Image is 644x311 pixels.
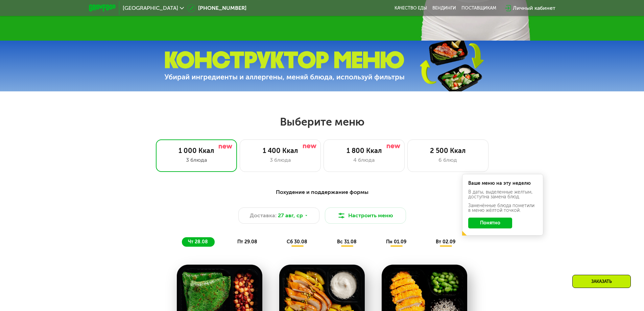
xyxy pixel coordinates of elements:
[123,5,178,11] span: [GEOGRAPHIC_DATA]
[187,4,246,12] a: [PHONE_NUMBER]
[278,212,303,220] span: 27 авг, ср
[237,239,257,245] span: пт 29.08
[468,203,537,213] div: Заменённые блюда пометили в меню жёлтой точкой.
[513,4,555,12] div: Личный кабинет
[325,207,406,224] button: Настроить меню
[414,156,481,164] div: 6 блюд
[432,5,456,11] a: Вендинги
[287,239,307,245] span: сб 30.08
[250,212,277,220] span: Доставка:
[572,275,631,288] div: Заказать
[22,115,622,129] h2: Выберите меню
[468,218,512,228] button: Понятно
[468,181,537,186] div: Ваше меню на эту неделю
[188,239,208,245] span: чт 28.08
[247,156,314,164] div: 3 блюда
[386,239,406,245] span: пн 01.09
[461,5,496,11] div: поставщикам
[337,239,357,245] span: вс 31.08
[395,5,427,11] a: Качество еды
[163,156,230,164] div: 3 блюда
[122,188,522,197] div: Похудение и поддержание формы
[331,147,398,155] div: 1 800 Ккал
[468,190,537,199] div: В даты, выделенные желтым, доступна замена блюд.
[436,239,455,245] span: вт 02.09
[331,156,398,164] div: 4 блюда
[163,147,230,155] div: 1 000 Ккал
[247,147,314,155] div: 1 400 Ккал
[414,147,481,155] div: 2 500 Ккал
